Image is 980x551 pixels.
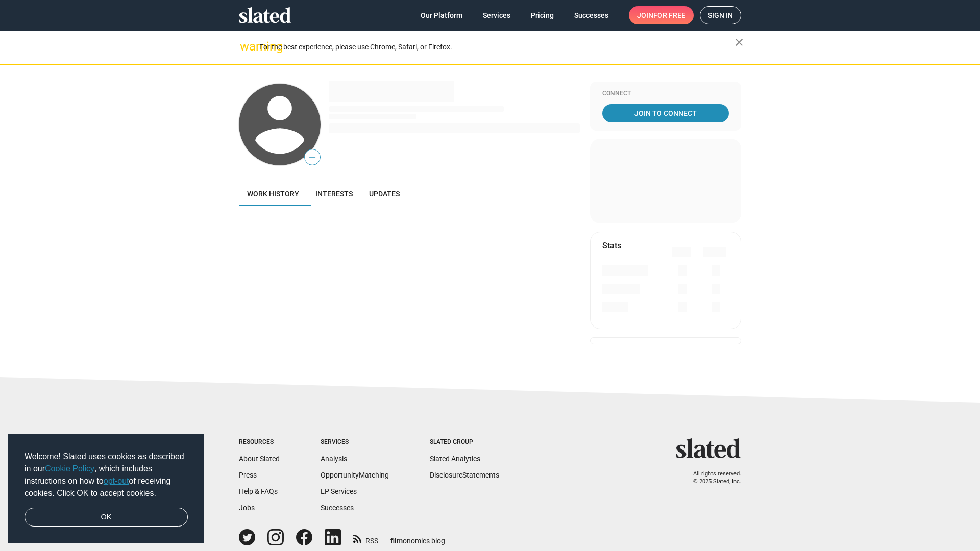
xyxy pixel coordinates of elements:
[602,90,729,98] div: Connect
[239,438,280,446] div: Resources
[483,6,510,24] span: Services
[653,6,685,24] span: for free
[361,182,408,206] a: Updates
[430,471,499,479] a: DisclosureStatements
[321,504,354,512] a: Successes
[239,471,257,479] a: Press
[24,508,188,527] a: dismiss cookie message
[259,40,735,54] div: For the best experience, please use Chrome, Safari, or Firefox.
[574,6,608,24] span: Successes
[315,190,353,198] span: Interests
[602,240,621,251] mat-card-title: Stats
[421,6,462,24] span: Our Platform
[247,190,299,198] span: Work history
[523,6,562,24] a: Pricing
[45,464,94,473] a: Cookie Policy
[629,6,694,24] a: Joinfor free
[239,504,255,512] a: Jobs
[307,182,361,206] a: Interests
[239,487,278,495] a: Help & FAQs
[24,450,188,499] span: Welcome! Slated uses cookies as described in our , which includes instructions on how to of recei...
[239,455,280,463] a: About Slated
[708,7,733,24] span: Sign in
[305,151,320,164] span: —
[240,40,252,53] mat-icon: warning
[321,471,389,479] a: OpportunityMatching
[321,487,357,495] a: EP Services
[430,438,499,446] div: Slated Group
[353,530,378,546] a: RSS
[531,6,554,24] span: Pricing
[8,434,204,543] div: cookieconsent
[475,6,519,24] a: Services
[390,537,403,545] span: film
[104,477,129,485] a: opt-out
[321,438,389,446] div: Services
[239,182,307,206] a: Work history
[369,190,400,198] span: Updates
[733,36,745,48] mat-icon: close
[602,104,729,122] a: Join To Connect
[700,6,741,24] a: Sign in
[430,455,480,463] a: Slated Analytics
[390,528,445,546] a: filmonomics blog
[637,6,685,24] span: Join
[321,455,347,463] a: Analysis
[566,6,617,24] a: Successes
[682,470,741,485] p: All rights reserved. © 2025 Slated, Inc.
[604,104,727,122] span: Join To Connect
[412,6,471,24] a: Our Platform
